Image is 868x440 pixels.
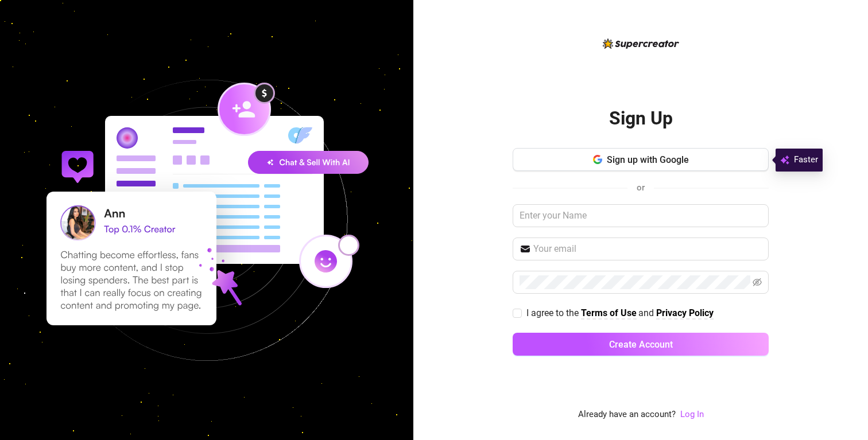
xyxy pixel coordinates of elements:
a: Terms of Use [581,307,637,320]
strong: Terms of Use [581,307,637,318]
input: Enter your Name [513,204,769,227]
a: Log In [680,409,704,419]
img: logo-BBDzfeDw.svg [603,38,679,49]
a: Privacy Policy [656,307,714,320]
button: Sign up with Google [513,148,769,171]
span: I agree to the [526,307,581,318]
img: signup-background-D0MIrEPF.svg [8,22,405,419]
button: Create Account [513,333,769,356]
img: svg%3e [780,153,789,167]
span: eye-invisible [753,278,762,287]
h2: Sign Up [609,107,673,130]
a: Log In [680,408,704,422]
span: Sign up with Google [607,154,689,165]
span: Create Account [609,339,673,350]
span: or [637,182,645,193]
input: Your email [533,242,762,256]
span: and [638,307,656,318]
strong: Privacy Policy [656,307,714,318]
span: Faster [794,153,818,167]
span: Already have an account? [578,408,676,422]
